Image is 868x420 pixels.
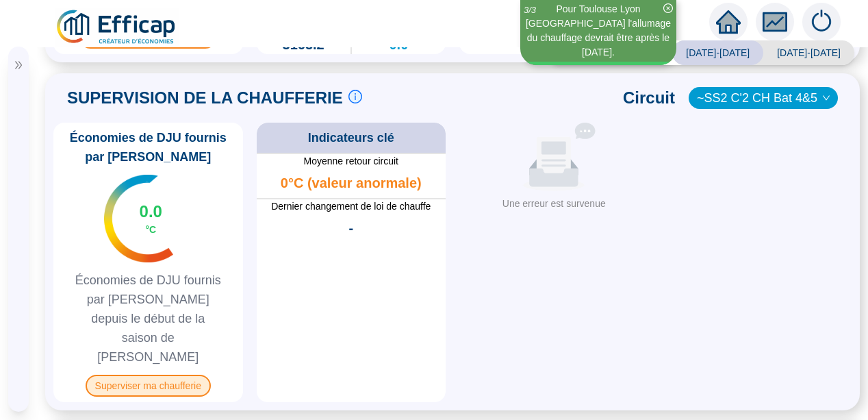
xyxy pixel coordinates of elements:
[716,10,741,34] span: home
[697,88,830,108] span: ~SS2 C'2 CH Bat 4&5
[672,40,763,65] span: [DATE]-[DATE]
[623,87,675,109] span: Circuit
[140,201,162,223] span: 0.0
[763,10,787,34] span: fund
[822,94,830,102] span: down
[308,128,394,147] span: Indicateurs clé
[663,3,673,13] span: close-circle
[348,219,353,238] span: -
[86,375,211,397] span: Superviser ma chaufferie
[802,3,841,41] img: alerts
[14,60,23,70] span: double-right
[55,8,179,47] img: efficap energie logo
[59,271,238,367] span: Économies de DJU fournis par [PERSON_NAME] depuis le début de la saison de [PERSON_NAME]
[465,197,643,211] div: Une erreur est survenue
[67,87,343,109] span: SUPERVISION DE LA CHAUFFERIE
[59,128,238,166] span: Économies de DJU fournis par [PERSON_NAME]
[524,5,536,15] i: 3 / 3
[281,173,422,193] span: 0°C (valeur anormale)
[257,199,446,213] span: Dernier changement de loi de chauffe
[763,40,854,65] span: [DATE]-[DATE]
[348,90,362,103] span: info-circle
[522,2,674,60] div: Pour Toulouse Lyon [GEOGRAPHIC_DATA] l'allumage du chauffage devrait être après le [DATE].
[145,223,156,236] span: °C
[104,175,173,262] img: indicateur températures
[257,154,446,168] span: Moyenne retour circuit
